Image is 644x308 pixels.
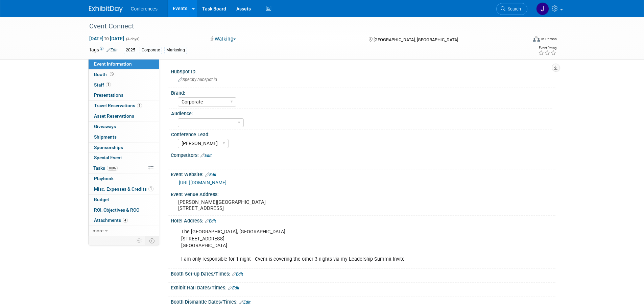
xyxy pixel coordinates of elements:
div: Booth Dismantle Dates/Times: [171,297,555,306]
a: Presentations [89,90,159,100]
span: Asset Reservations [94,113,134,119]
a: Edit [200,153,212,158]
a: Travel Reservations1 [89,101,159,111]
div: Corporate [140,47,162,54]
a: Staff1 [89,80,159,90]
img: ExhibitDay [89,6,123,13]
div: Conference Lead: [171,129,552,138]
span: to [103,36,110,41]
span: more [93,228,103,233]
a: Edit [239,300,251,305]
div: Audience: [171,109,552,117]
span: (4 days) [125,37,140,41]
div: Exhibit Hall Dates/Times: [171,283,555,291]
span: Sponsorships [94,145,123,150]
a: Booth [89,70,159,80]
pre: [PERSON_NAME][GEOGRAPHIC_DATA] [STREET_ADDRESS] [178,199,324,211]
span: Misc. Expenses & Credits [94,186,153,192]
div: Event Format [487,35,557,45]
span: Playbook [94,176,114,181]
a: Tasks100% [89,163,159,173]
a: Edit [232,272,243,277]
span: Presentations [94,92,123,98]
td: Tags [89,46,118,54]
a: Search [496,3,527,15]
td: Personalize Event Tab Strip [134,236,145,245]
td: Toggle Event Tabs [145,236,159,245]
div: 2025 [124,47,137,54]
span: Travel Reservations [94,103,142,108]
div: Booth Set-up Dates/Times: [171,269,555,278]
a: Attachments4 [89,215,159,226]
div: Marketing [164,47,187,54]
span: Specify hubspot id [178,77,217,82]
span: [DATE] [DATE] [89,35,124,42]
img: Format-Inperson.png [533,36,540,42]
span: Booth [94,72,115,77]
a: [URL][DOMAIN_NAME] [179,180,226,185]
div: Cvent Connect [87,20,517,32]
div: Event Website: [171,169,555,178]
div: Event Rating [538,46,556,50]
span: 1 [137,103,142,108]
span: Tasks [93,165,118,171]
a: Event Information [89,59,159,69]
div: HubSpot ID: [171,67,555,75]
span: Shipments [94,134,117,140]
span: Staff [94,82,111,88]
a: Edit [228,286,239,290]
a: ROI, Objectives & ROO [89,205,159,215]
div: The [GEOGRAPHIC_DATA], [GEOGRAPHIC_DATA] [STREET_ADDRESS] [GEOGRAPHIC_DATA] I am only responsible... [176,225,481,266]
a: Special Event [89,153,159,163]
span: Booth not reserved yet [109,72,115,77]
a: more [89,226,159,236]
a: Sponsorships [89,143,159,153]
span: 4 [123,218,128,223]
a: Playbook [89,174,159,184]
span: [GEOGRAPHIC_DATA], [GEOGRAPHIC_DATA] [374,37,458,42]
div: Hotel Address: [171,216,555,224]
a: Edit [106,48,118,52]
span: Search [505,6,521,11]
div: Event Venue Address: [171,189,555,198]
span: Attachments [94,217,128,223]
a: Edit [205,172,216,177]
button: Walking [208,35,239,43]
div: Brand: [171,88,552,96]
a: Asset Reservations [89,111,159,121]
img: Jenny Clavero [536,2,549,15]
span: Special Event [94,155,122,160]
a: Edit [205,219,216,223]
span: Conferences [131,6,158,11]
a: Shipments [89,132,159,142]
span: Giveaways [94,124,116,129]
span: 100% [107,166,118,171]
span: ROI, Objectives & ROO [94,207,139,213]
a: Misc. Expenses & Credits1 [89,184,159,194]
span: Budget [94,197,109,202]
div: In-Person [541,37,557,42]
a: Giveaways [89,122,159,132]
span: 1 [106,82,111,87]
div: Competitors: [171,150,555,159]
span: Event Information [94,61,132,67]
a: Budget [89,195,159,205]
span: 1 [148,186,153,191]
